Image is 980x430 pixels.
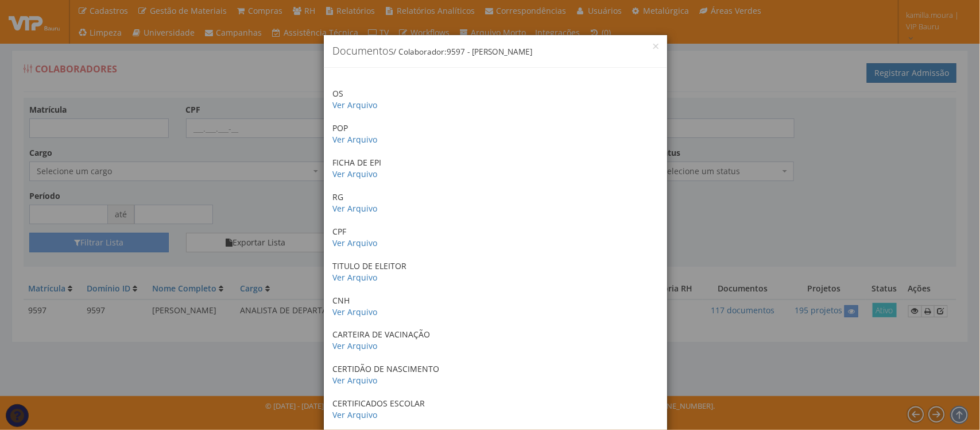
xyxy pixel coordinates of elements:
[332,99,377,110] a: Ver Arquivo
[332,272,377,283] a: Ver Arquivo
[332,203,377,214] a: Ver Arquivo
[332,191,659,214] p: RG
[332,306,377,317] a: Ver Arquivo
[332,237,377,248] a: Ver Arquivo
[332,122,659,145] p: POP
[393,47,532,57] small: / Colaborador:
[332,168,377,179] a: Ver Arquivo
[447,47,532,57] span: 9597 - [PERSON_NAME]
[332,88,659,111] p: OS
[332,375,377,386] a: Ver Arquivo
[332,340,377,351] a: Ver Arquivo
[332,329,659,352] p: CARTEIRA DE VACINAÇÃO
[332,295,659,318] p: CNH
[332,226,659,249] p: CPF
[653,44,659,49] button: Close
[332,157,659,180] p: FICHA DE EPI
[332,363,659,386] p: CERTIDÃO DE NASCIMENTO
[332,260,659,283] p: TITULO DE ELEITOR
[332,44,659,59] h4: Documentos
[332,398,659,421] p: CERTIFICADOS ESCOLAR
[332,134,377,145] a: Ver Arquivo
[332,409,377,420] a: Ver Arquivo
